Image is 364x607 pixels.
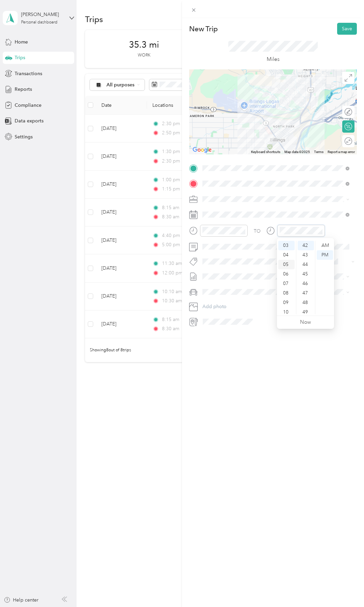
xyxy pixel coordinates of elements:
button: Save [337,23,357,35]
div: PM [317,250,333,260]
iframe: Everlance-gr Chat Button Frame [326,569,364,607]
div: 47 [298,288,314,298]
div: 43 [298,250,314,260]
div: 42 [298,241,314,250]
div: 05 [278,260,295,269]
div: AM [317,241,333,250]
img: Google [191,146,213,154]
div: TO [254,227,261,235]
a: Terms (opens in new tab) [314,150,324,154]
div: 04 [278,250,295,260]
div: 09 [278,298,295,307]
div: 06 [278,269,295,279]
div: 10 [278,307,295,317]
div: 45 [298,269,314,279]
span: Map data ©2025 [284,150,310,154]
div: 44 [298,260,314,269]
button: Add photo [200,302,357,311]
div: 07 [278,279,295,288]
a: Open this area in Google Maps (opens a new window) [191,146,213,154]
button: Keyboard shortcuts [251,150,280,154]
div: 48 [298,298,314,307]
div: 08 [278,288,295,298]
p: New Trip [189,24,218,34]
div: 49 [298,307,314,317]
a: Report a map error [328,150,355,154]
div: 03 [278,241,295,250]
div: 46 [298,279,314,288]
a: Now [300,319,311,325]
p: Miles [267,55,280,64]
